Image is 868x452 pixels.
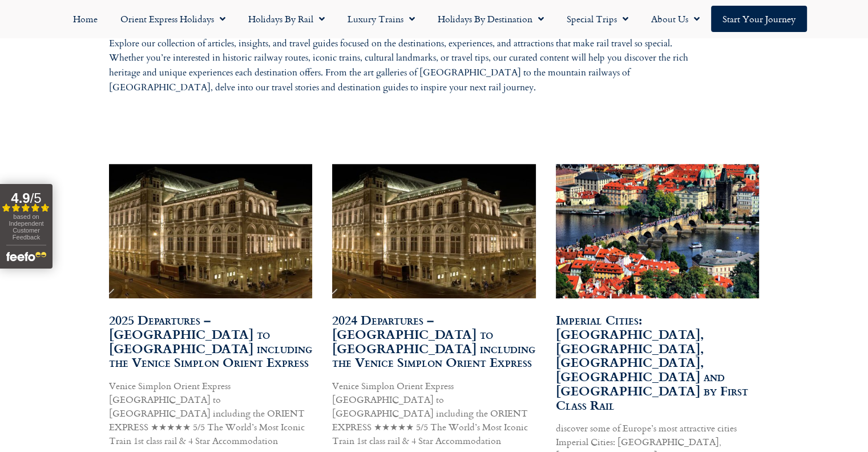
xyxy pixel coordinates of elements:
[332,310,535,371] a: 2024 Departures – [GEOGRAPHIC_DATA] to [GEOGRAPHIC_DATA] including the Venice Simplon Orient Express
[109,310,312,371] a: 2025 Departures – [GEOGRAPHIC_DATA] to [GEOGRAPHIC_DATA] including the Venice Simplon Orient Express
[109,379,313,447] p: Venice Simplon Orient Express [GEOGRAPHIC_DATA] to [GEOGRAPHIC_DATA] including the ORIENT EXPRESS...
[109,37,703,95] p: Explore our collection of articles, insights, and travel guides focused on the destinations, expe...
[62,6,109,32] a: Home
[556,310,748,414] a: Imperial Cities: [GEOGRAPHIC_DATA], [GEOGRAPHIC_DATA], [GEOGRAPHIC_DATA], [GEOGRAPHIC_DATA] and [...
[555,6,640,32] a: Special Trips
[6,6,862,32] nav: Menu
[640,6,711,32] a: About Us
[336,6,426,32] a: Luxury Trains
[426,6,555,32] a: Holidays by Destination
[237,6,336,32] a: Holidays by Rail
[711,6,807,32] a: Start your Journey
[109,6,237,32] a: Orient Express Holidays
[332,379,536,447] p: Venice Simplon Orient Express [GEOGRAPHIC_DATA] to [GEOGRAPHIC_DATA] including the ORIENT EXPRESS...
